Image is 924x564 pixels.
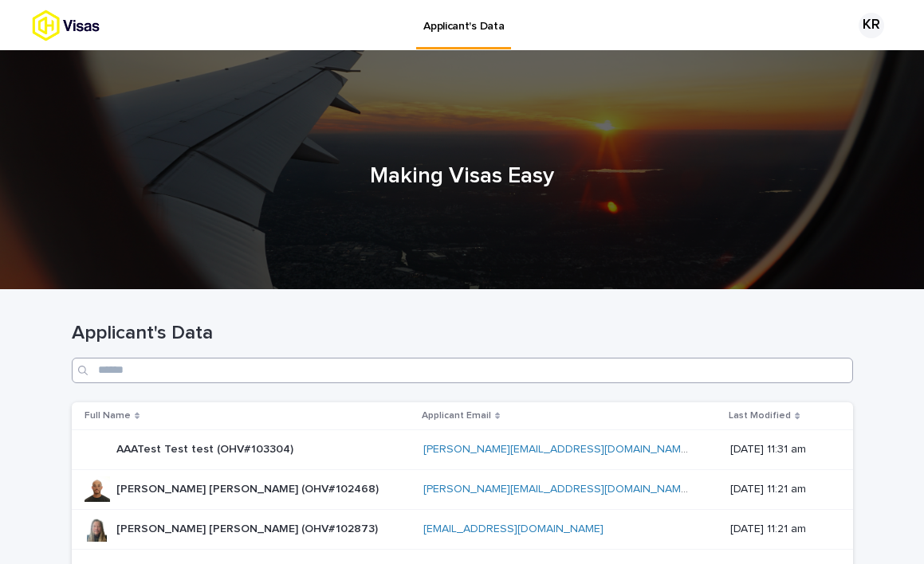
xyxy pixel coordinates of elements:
[116,440,297,456] p: AAATest Test test (OHV#103304)
[72,430,853,470] tr: AAATest Test test (OHV#103304)AAATest Test test (OHV#103304) [PERSON_NAME][EMAIL_ADDRESS][DOMAIN_...
[72,469,853,509] tr: [PERSON_NAME] [PERSON_NAME] (OHV#102468)[PERSON_NAME] [PERSON_NAME] (OHV#102468) [PERSON_NAME][EM...
[423,484,690,495] a: [PERSON_NAME][EMAIL_ADDRESS][DOMAIN_NAME]
[85,407,131,425] p: Full Name
[116,480,382,496] p: Aaron Nyameke Leroy Alexander Edwards-Mavinga (OHV#102468)
[116,519,381,536] p: [PERSON_NAME] [PERSON_NAME] (OHV#102873)
[423,444,690,455] a: [PERSON_NAME][EMAIL_ADDRESS][DOMAIN_NAME]
[730,523,827,536] p: [DATE] 11:21 am
[730,443,827,456] p: [DATE] 11:31 am
[423,523,604,535] a: [EMAIL_ADDRESS][DOMAIN_NAME]
[32,10,156,41] img: tx8HrbJQv2PFQx4TXEq5
[859,13,884,38] div: KR
[729,407,791,425] p: Last Modified
[422,407,491,425] p: Applicant Email
[730,483,827,496] p: [DATE] 11:21 am
[72,163,853,190] h1: Making Visas Easy
[72,509,853,549] tr: [PERSON_NAME] [PERSON_NAME] (OHV#102873)[PERSON_NAME] [PERSON_NAME] (OHV#102873) [EMAIL_ADDRESS][...
[72,322,853,345] h1: Applicant's Data
[72,358,853,383] input: Search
